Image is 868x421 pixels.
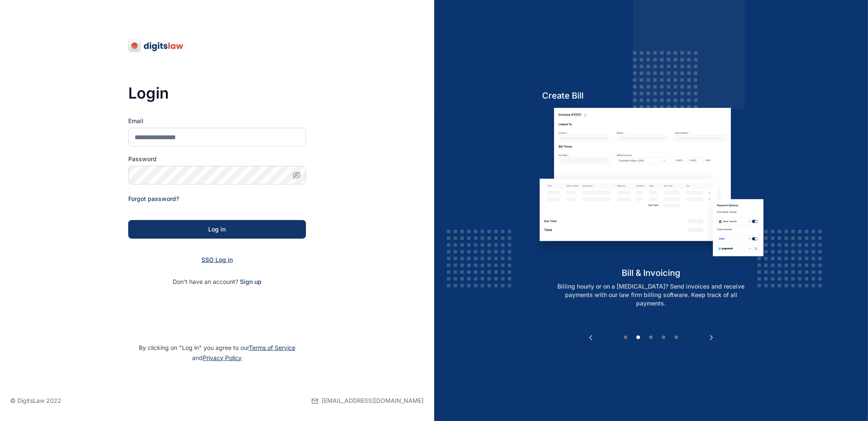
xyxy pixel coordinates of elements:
a: SSO Log in [201,256,233,263]
p: © DigitsLaw 2022 [10,396,61,405]
img: digitslaw-logo [128,39,184,52]
a: [EMAIL_ADDRESS][DOMAIN_NAME] [311,380,424,421]
p: By clicking on "Log in" you agree to our [10,343,424,363]
span: Sign up [240,278,262,286]
button: 5 [672,333,681,342]
label: Password [128,155,306,163]
button: 2 [634,333,642,342]
a: Privacy Policy [203,354,242,361]
a: Forgot password? [128,195,179,202]
h3: Login [128,85,306,102]
a: Sign up [240,278,262,285]
a: Terms of Service [249,344,295,351]
button: 1 [621,333,630,342]
div: Log in [142,225,292,234]
p: Billing hourly or on a [MEDICAL_DATA]? Send invoices and receive payments with our law firm billi... [543,282,759,308]
p: Don't have an account? [128,278,306,286]
span: [EMAIL_ADDRESS][DOMAIN_NAME] [322,396,424,405]
label: Email [128,117,306,125]
button: Next [707,333,716,342]
button: 4 [659,333,668,342]
span: and [192,354,242,361]
button: Log in [128,220,306,239]
h5: bill & invoicing [534,267,769,279]
button: Previous [587,333,595,342]
button: 3 [647,333,655,342]
h5: Create Bill [534,90,769,102]
img: bill-and-invoicin [534,108,769,267]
